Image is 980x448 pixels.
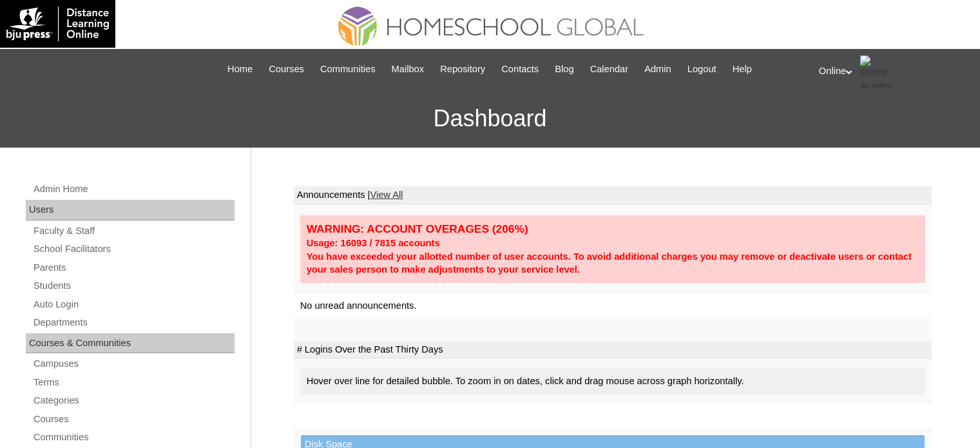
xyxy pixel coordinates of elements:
a: Faculty & Staff [32,223,235,239]
a: Campuses [32,356,235,372]
a: Categories [32,393,235,409]
a: View All [370,190,403,200]
a: School Facilitators [32,241,235,257]
span: Calendar [590,62,628,77]
img: Online Academy [860,55,892,88]
div: Courses & Communities [26,333,235,354]
span: Admin [644,62,671,77]
span: Mailbox [392,62,425,77]
a: Auto Login [32,297,235,313]
strong: Usage: 16093 / 7815 accounts [307,238,440,248]
div: Hover over line for detailed bubble. To zoom in on dates, click and drag mouse across graph horiz... [300,368,925,394]
span: Logout [687,62,716,77]
a: Blog [548,62,580,77]
a: Logout [681,62,723,77]
a: Admin Home [32,181,235,197]
td: No unread announcements. [294,294,932,318]
a: Communities [314,62,382,77]
span: Help [733,62,752,77]
div: Online [819,55,967,88]
a: Home [221,62,259,77]
a: Parents [32,260,235,276]
span: Courses [269,62,304,77]
div: You have exceeded your allotted number of user accounts. To avoid additional charges you may remo... [307,250,919,277]
td: Announcements | [294,186,932,204]
span: Communities [320,62,376,77]
a: Departments [32,315,235,331]
span: Blog [555,62,573,77]
a: Courses [262,62,311,77]
a: Calendar [584,62,635,77]
a: Help [726,62,758,77]
span: Home [227,62,253,77]
a: Terms [32,375,235,391]
img: logo-white.png [6,6,109,41]
a: Courses [32,411,235,427]
a: Students [32,278,235,294]
td: # Logins Over the Past Thirty Days [294,341,932,359]
a: Mailbox [385,62,431,77]
span: Contacts [501,62,539,77]
a: Repository [434,62,492,77]
div: WARNING: ACCOUNT OVERAGES (206%) [307,222,919,237]
a: Contacts [495,62,545,77]
div: Users [26,200,235,220]
span: Repository [440,62,485,77]
a: Admin [638,62,678,77]
a: Communities [32,429,235,445]
h3: Dashboard [6,90,974,148]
